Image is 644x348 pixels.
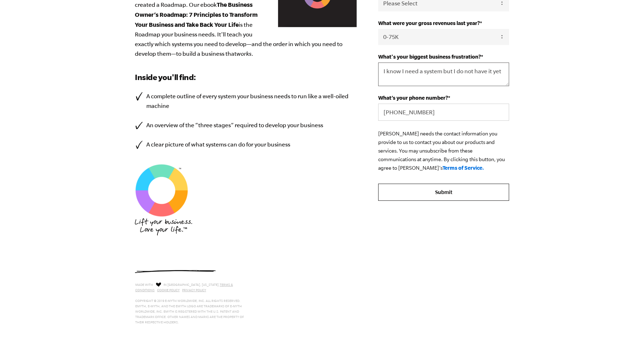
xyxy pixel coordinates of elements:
span: What's your biggest business frustration? [378,54,481,60]
iframe: Chat Widget [608,314,644,348]
li: An overview of the “three stages” required to develop your business [135,120,357,130]
span: What were your gross revenues last year? [378,20,480,26]
img: Love [156,282,161,287]
em: works [236,50,252,57]
a: Privacy Policy [182,288,206,292]
a: Terms of Service. [443,165,484,171]
p: Made with in [GEOGRAPHIC_DATA], [US_STATE]. Copyright © 2019 E-Myth Worldwide, Inc. All rights re... [135,281,249,325]
b: The Business Owner’s Roadmap: 7 Principles to Transform Your Business and Take Back Your Life [135,1,258,28]
img: EMyth_Logo_BP_Hand Font_Tagline_Stacked-Medium [135,218,192,235]
li: A complete outline of every system your business needs to run like a well-oiled machine [135,91,357,111]
a: Cookie Policy [157,288,180,292]
a: Terms & Conditions [135,283,233,292]
textarea: I know I need a system but I do not have it yet [378,63,509,86]
span: What’s your phone number? [378,95,448,101]
p: [PERSON_NAME] needs the contact information you provide to us to contact you about our products a... [378,129,509,172]
li: A clear picture of what systems can do for your business [135,140,357,149]
h3: Inside you'll find: [135,71,357,83]
input: Submit [378,184,509,201]
img: EMyth SES TM Graphic [135,164,189,217]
